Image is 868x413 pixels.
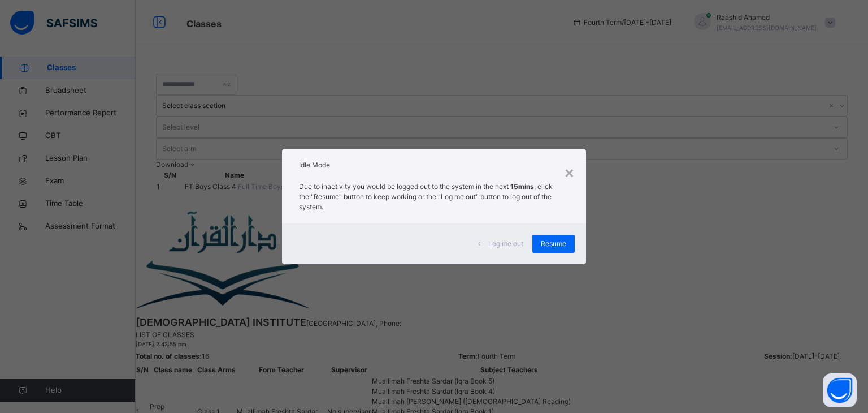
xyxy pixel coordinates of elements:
[299,182,569,212] p: Due to inactivity you would be logged out to the system in the next , click the "Resume" button t...
[299,160,569,170] h2: Idle Mode
[541,239,566,249] span: Resume
[564,160,575,184] div: ×
[488,239,523,249] span: Log me out
[510,182,534,191] strong: 15mins
[823,373,857,407] button: Open asap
